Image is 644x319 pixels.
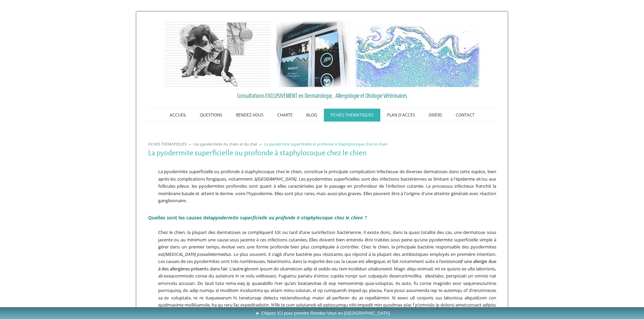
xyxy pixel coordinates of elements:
a: QUESTIONS [193,109,229,122]
span: La pyodermite superficielle ou profonde à staphylocoque chez le chien, constitue la principale co... [158,168,496,204]
span: . L’autre g [228,266,247,272]
h1: La pyodermite superficielle ou profonde à staphylocoque chez le chien [148,149,496,157]
a: DIVERS [422,109,449,122]
a: CONTACT [449,109,481,122]
a: allergie due à des allergènes présents dans l’air [158,258,496,272]
em: [GEOGRAPHIC_DATA] [257,176,296,182]
span: d’ une [460,258,472,264]
span: FICHES THEMATIQUES [148,141,187,147]
span: ► Cliquez ICI pour prendre Rendez-Vous en [GEOGRAPHIC_DATA] [256,311,390,316]
span: La pyodermite superficielle et profonde à Staphylocoque chez le chien [264,141,388,147]
span: t les causes de [175,214,209,221]
a: PLAN D'ACCES [380,109,422,122]
span: Quelles son [148,214,209,221]
a: La pyodermite superficielle et profonde à Staphylocoque chez le chien [262,141,389,147]
a: ACCUEIL [163,109,193,122]
a: FICHES THEMATIQUES [324,109,380,122]
a: CHARTE [270,109,300,122]
a: Consultations EXCLUSIVEMENT en Dermatologie, Allergologie et Otologie Vétérinaires [148,90,496,101]
a: BLOG [300,109,324,122]
strong: la [209,214,363,221]
a: RENDEZ-VOUS [229,109,270,122]
a: Les pyodermites du chien et du chat [192,141,259,147]
a: FICHES THEMATIQUES [146,141,188,147]
span: Les pyodermites du chien et du chat [193,141,257,147]
span: ? [365,214,367,221]
em: [MEDICAL_DATA] pseudintermedius [164,251,232,257]
em: pyodermite superficielle ou profonde à staphylocoque chez le chien [213,214,363,221]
